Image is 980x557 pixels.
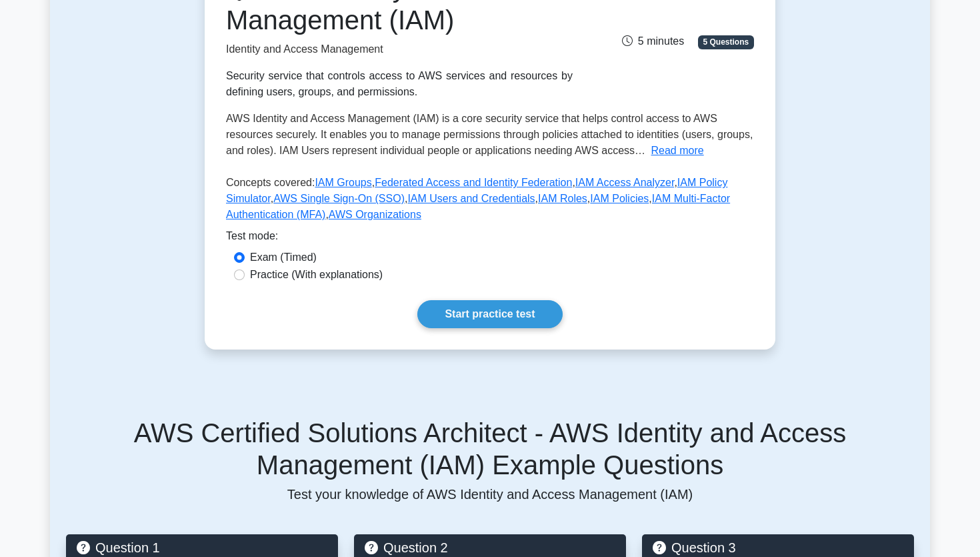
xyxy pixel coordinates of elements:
div: Security service that controls access to AWS services and resources by defining users, groups, an... [226,68,573,100]
p: Identity and Access Management [226,41,573,57]
span: 5 minutes [622,35,684,47]
a: IAM Policies [590,193,649,204]
h5: Question 2 [365,540,615,556]
a: Federated Access and Identity Federation [375,177,572,188]
a: IAM Access Analyzer [575,177,675,188]
h5: Question 3 [653,540,903,556]
a: AWS Single Sign-On (SSO) [273,193,405,204]
p: Concepts covered: , , , , , , , , , [226,175,754,228]
label: Practice (With explanations) [250,267,383,283]
h5: AWS Certified Solutions Architect - AWS Identity and Access Management (IAM) Example Questions [66,417,914,481]
a: IAM Groups [315,177,371,188]
a: IAM Users and Credentials [407,193,535,204]
a: IAM Roles [538,193,587,204]
span: AWS Identity and Access Management (IAM) is a core security service that helps control access to ... [226,113,753,156]
label: Exam (Timed) [250,249,317,265]
h5: Question 1 [77,540,327,556]
span: 5 Questions [698,35,754,49]
a: Start practice test [417,300,562,328]
button: Read more [651,143,704,159]
a: AWS Organizations [329,209,421,220]
p: Test your knowledge of AWS Identity and Access Management (IAM) [66,486,914,502]
div: Test mode: [226,228,754,249]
